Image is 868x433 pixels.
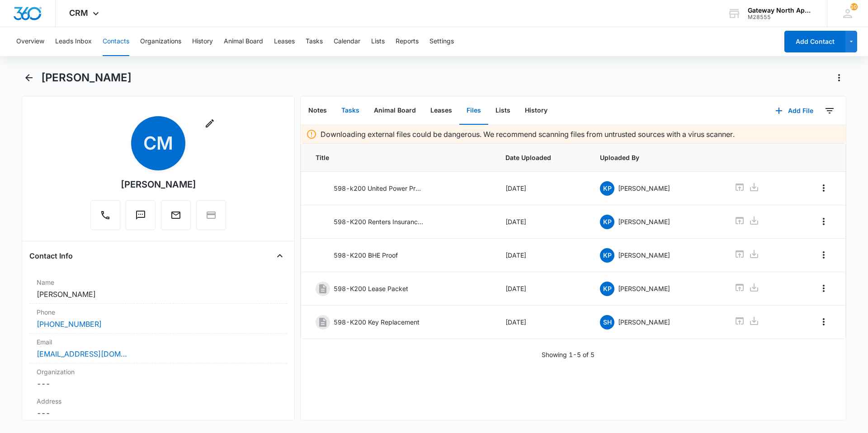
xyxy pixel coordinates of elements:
div: Phone[PHONE_NUMBER] [29,304,287,334]
button: Text [126,200,156,230]
dd: --- [37,378,280,389]
button: Email [161,200,191,230]
button: Overview [16,27,44,56]
a: [PHONE_NUMBER] [37,319,102,329]
dd: --- [37,408,280,419]
span: CM [131,116,185,170]
button: Overflow Menu [816,181,831,195]
button: Tasks [306,27,323,56]
button: Actions [832,71,846,85]
span: 107 [850,3,858,10]
p: 598-K200 Key Replacement [334,317,420,327]
span: Title [316,153,484,162]
span: Uploaded By [600,153,712,162]
p: [PERSON_NAME] [618,284,670,293]
button: History [192,27,213,56]
p: [PERSON_NAME] [618,250,670,260]
label: Name [37,278,280,287]
dd: [PERSON_NAME] [37,289,280,300]
button: Animal Board [367,97,423,125]
h1: [PERSON_NAME] [41,71,132,85]
div: [PERSON_NAME] [121,178,196,191]
button: Contacts [103,27,129,56]
button: Organizations [140,27,181,56]
button: Add Contact [784,31,845,52]
span: SH [600,315,614,329]
span: KP [600,248,614,263]
p: 598-K200 Lease Packet [334,284,408,293]
button: Calendar [334,27,360,56]
button: Files [459,97,488,125]
p: 598-k200 United Power Proof [334,184,424,193]
span: KP [600,215,614,229]
button: Close [273,249,287,263]
label: Organization [37,367,280,377]
div: Name[PERSON_NAME] [29,274,287,304]
label: Email [37,337,280,347]
p: [PERSON_NAME] [618,184,670,193]
h4: Contact Info [29,250,73,261]
label: Address [37,396,280,406]
button: Tasks [334,97,367,125]
div: notifications count [850,3,858,10]
p: [PERSON_NAME] [618,317,670,327]
button: Settings [429,27,454,56]
button: Add File [766,100,822,122]
button: Leases [423,97,459,125]
button: Reports [396,27,419,56]
p: [PERSON_NAME] [618,217,670,226]
div: Email[EMAIL_ADDRESS][DOMAIN_NAME] [29,334,287,363]
button: Overflow Menu [816,281,831,296]
button: Overflow Menu [816,315,831,329]
div: account name [748,7,814,14]
td: [DATE] [495,172,590,205]
span: Date Uploaded [505,153,579,162]
button: Back [22,71,36,85]
button: Filters [822,104,837,118]
td: [DATE] [495,239,590,272]
span: KP [600,282,614,296]
button: Lists [371,27,385,56]
p: Showing 1-5 of 5 [542,350,594,359]
a: Call [90,214,120,222]
div: account id [748,14,814,20]
p: Downloading external files could be dangerous. We recommend scanning files from untrusted sources... [321,129,735,140]
span: CRM [69,8,88,18]
p: 598-K200 Renters Insurance [DATE]-[DATE] [334,217,424,226]
a: [EMAIL_ADDRESS][DOMAIN_NAME] [37,348,127,359]
button: Call [90,200,120,230]
a: Text [126,214,156,222]
button: Lists [488,97,518,125]
button: Notes [301,97,334,125]
button: Leads Inbox [55,27,92,56]
div: Address--- [29,393,287,423]
p: 598-K200 BHE Proof [334,250,398,260]
button: History [518,97,555,125]
button: Overflow Menu [816,248,831,262]
td: [DATE] [495,306,590,339]
label: Phone [37,307,280,317]
span: KP [600,181,614,196]
a: Email [161,214,191,222]
div: Organization--- [29,363,287,393]
button: Leases [274,27,295,56]
td: [DATE] [495,205,590,239]
button: Animal Board [224,27,263,56]
td: [DATE] [495,272,590,306]
button: Overflow Menu [816,214,831,229]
